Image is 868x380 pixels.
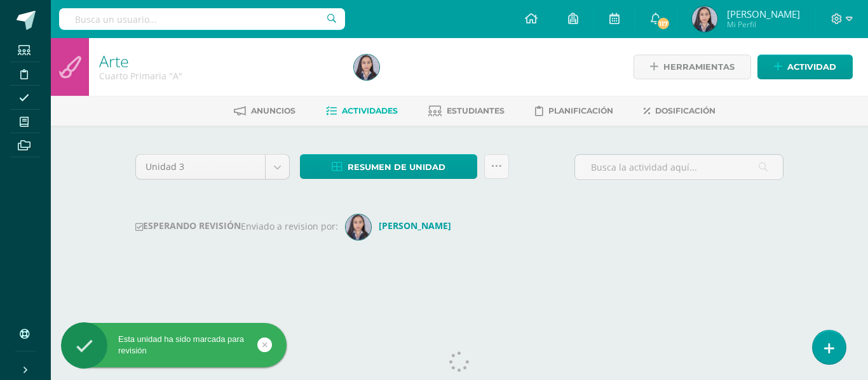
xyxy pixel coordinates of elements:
h1: Arte [99,52,339,70]
strong: [PERSON_NAME] [379,219,451,232]
input: Busca un usuario... [59,8,345,30]
img: 040cc7ec49f6129a148c95524d07e103.png [354,55,379,80]
a: Herramientas [634,55,751,79]
span: Planificación [548,106,613,115]
span: Actividades [342,106,398,115]
span: 117 [656,16,670,30]
span: Unidad 3 [146,155,255,179]
a: Planificación [535,101,613,121]
a: Estudiantes [428,101,505,121]
strong: ESPERANDO REVISIÓN [135,219,241,232]
img: ebe561ec50d9e2d8dac865928c886524.png [346,214,371,240]
a: Anuncios [234,101,295,121]
a: Dosificación [644,101,715,121]
input: Busca la actividad aquí... [575,155,783,180]
a: Actividades [326,101,398,121]
a: Resumen de unidad [300,154,477,179]
a: Unidad 3 [136,155,289,179]
span: Herramientas [663,55,735,79]
span: Actividad [787,55,836,79]
a: Arte [99,50,129,72]
span: Estudiantes [447,106,505,115]
a: [PERSON_NAME] [346,219,456,232]
span: Anuncios [251,106,295,115]
span: Mi Perfil [727,19,800,30]
span: Resumen de unidad [348,155,445,179]
div: Esta unidad ha sido marcada para revisión [61,334,287,357]
span: Enviado a revision por: [241,219,338,232]
img: 040cc7ec49f6129a148c95524d07e103.png [692,6,717,32]
a: Actividad [757,55,853,79]
span: Dosificación [655,106,715,115]
div: Cuarto Primaria 'A' [99,70,339,82]
span: [PERSON_NAME] [727,8,800,20]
